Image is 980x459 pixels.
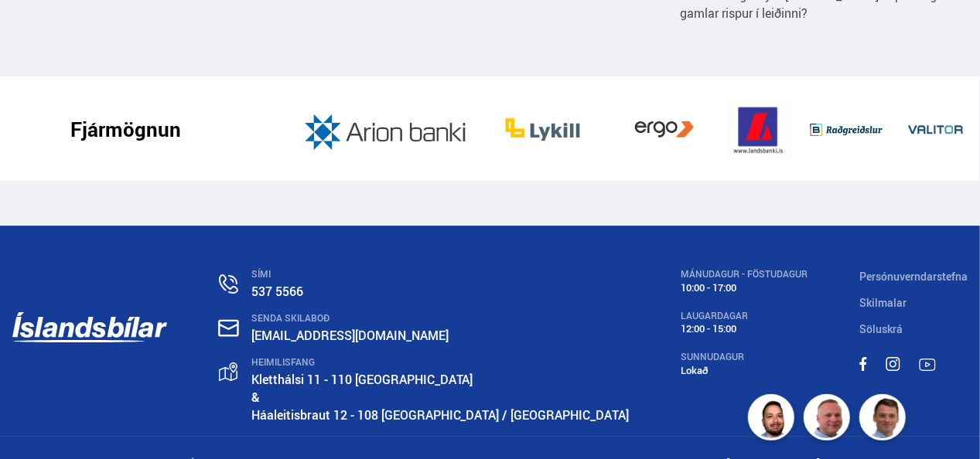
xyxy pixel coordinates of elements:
a: Skilmalar [859,295,907,310]
a: [EMAIL_ADDRESS][DOMAIN_NAME] [251,327,449,344]
img: E9fuHPJvVlxE10Um.png [904,98,967,161]
a: Kletthálsi 11 - 110 [GEOGRAPHIC_DATA] [251,371,473,388]
img: nHj8e-n-aHgjukTg.svg [218,319,239,337]
div: MÁNUDAGUR - FÖSTUDAGUR [681,269,808,280]
div: HEIMILISFANG [251,357,630,368]
img: siFngHWaQ9KaOqBr.png [806,396,852,443]
a: 537 5566 [251,283,303,300]
strong: & [251,389,260,406]
div: SUNNUDAGUR [681,352,808,362]
img: nhp88E3Fdnt1Opn2.png [750,396,797,443]
img: QeyGjsvqPPx1PeDD.gif [727,98,790,161]
a: Háaleitisbraut 12 - 108 [GEOGRAPHIC_DATA] / [GEOGRAPHIC_DATA] [251,406,630,423]
h3: Fjármögnun [70,117,181,141]
img: FbJEzSuNWCJXmdc-.webp [862,396,908,443]
div: Lokað [681,365,808,376]
img: gp4YpyYFnEr45R34.svg [219,362,237,382]
img: Q6scqEcgeIsegZqD.png [794,98,900,161]
div: 12:00 - 15:00 [681,323,808,335]
div: SENDA SKILABOÐ [251,313,630,324]
button: Opna LiveChat spjallviðmót [12,6,59,53]
div: LAUGARDAGAR [681,311,808,321]
img: n0V2lOsqF3l1V2iz.svg [219,274,238,294]
a: Persónuverndarstefna [859,269,968,284]
div: SÍMI [251,269,630,280]
a: Söluskrá [859,321,903,336]
div: 10:00 - 17:00 [681,282,808,294]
